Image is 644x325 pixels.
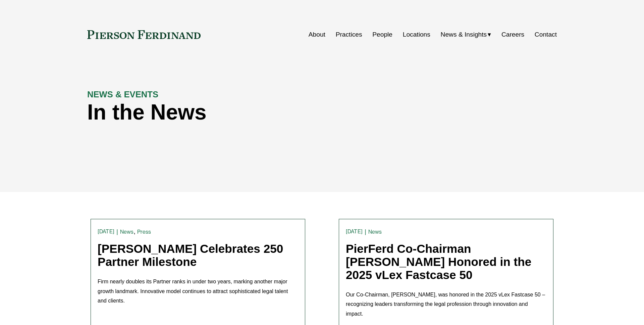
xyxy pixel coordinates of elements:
a: folder dropdown [441,28,491,41]
time: [DATE] [98,229,114,234]
a: About [309,28,325,41]
a: Careers [501,28,524,41]
a: People [372,28,392,41]
strong: NEWS & EVENTS [87,90,158,99]
p: Firm nearly doubles its Partner ranks in under two years, marking another major growth landmark. ... [98,277,298,306]
a: Contact [535,28,557,41]
time: [DATE] [346,229,363,234]
h1: In the News [87,100,439,125]
a: News [120,229,134,235]
span: , [134,228,136,235]
a: PierFerd Co-Chairman [PERSON_NAME] Honored in the 2025 vLex Fastcase 50 [346,242,531,281]
a: Locations [403,28,430,41]
span: News & Insights [441,29,487,41]
a: [PERSON_NAME] Celebrates 250 Partner Milestone [98,242,283,268]
a: Practices [336,28,362,41]
p: Our Co-Chairman, [PERSON_NAME], was honored in the 2025 vLex Fastcase 50 – recognizing leaders tr... [346,290,546,319]
a: News [368,229,382,235]
a: Press [137,229,151,235]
